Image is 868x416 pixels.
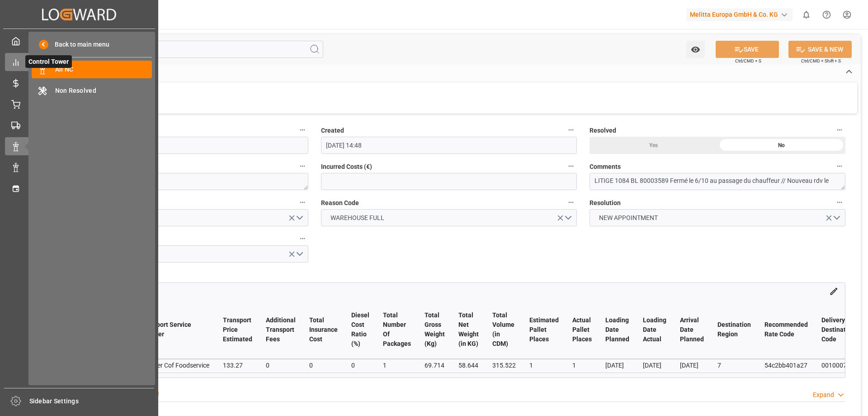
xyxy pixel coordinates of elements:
div: [DATE] [680,360,704,371]
span: Resolved [590,126,616,135]
div: 0 [266,360,296,371]
button: SAVE [716,41,779,58]
div: No [717,137,845,154]
button: Updated [297,124,308,136]
a: My Cockpit [5,32,153,50]
input: Search Fields [42,41,323,58]
span: WAREHOUSE FULL [326,213,389,223]
div: 0010007078 [821,360,858,371]
button: open menu [52,245,308,263]
div: 0 [351,360,369,371]
div: 0 [309,360,338,371]
th: Transport Service Provider [133,301,216,359]
div: [DATE] [643,360,666,371]
a: Order Management [5,95,153,113]
th: Total Number Of Packages [376,301,418,359]
div: Dachser Cof Foodservice [140,360,209,371]
th: Loading Date Planned [599,301,636,359]
div: Expand [813,390,834,400]
th: Total Volume (in CDM) [486,301,523,359]
th: Destination Region [711,301,758,359]
button: SAVE & NEW [788,41,852,58]
a: Rate Management [5,74,153,92]
textarea: LITIGE 1084 BL 80003589 Fermé le 6/10 au passage du chauffeur // Nouveau rdv le [590,173,845,190]
a: Data Management [5,158,153,176]
div: 1 [383,360,411,371]
span: Reason Code [321,198,359,208]
span: Ctrl/CMD + S [735,57,761,64]
span: All NC [55,65,152,74]
th: Total Net Weight (in KG) [452,301,486,359]
textarea: 40115336313c [52,173,308,190]
span: NEW APPOINTMENT [594,213,662,223]
button: open menu [686,41,705,58]
button: Resolved [834,124,845,136]
button: Responsible Party [297,196,308,208]
span: Control Tower [25,55,72,68]
button: Resolution [834,196,845,208]
button: Incurred Costs (€) [565,160,577,172]
th: Delivery Destination Code [815,301,864,359]
span: Sidebar Settings [29,397,155,406]
th: Recommended Rate Code [758,301,815,359]
th: Loading Date Actual [636,301,673,359]
div: 69.714 [425,360,445,371]
th: Total Insurance Cost [302,301,344,359]
th: Estimated Pallet Places [523,301,566,359]
span: Back to main menu [48,40,109,49]
button: Comments [834,160,845,172]
button: Reason Code [565,196,577,208]
div: 1 [529,360,559,371]
div: 7 [717,360,751,371]
div: 315.522 [492,360,516,371]
th: Total Gross Weight (Kg) [418,301,452,359]
button: open menu [52,209,308,226]
span: Ctrl/CMD + Shift + S [801,57,841,64]
th: Diesel Cost Ratio (%) [344,301,376,359]
input: DD-MM-YYYY HH:MM [321,137,577,154]
div: 54c2bb401a27 [764,360,808,371]
button: open menu [321,209,577,226]
button: Melitta Europa GmbH & Co. KG [686,6,796,23]
input: DD-MM-YYYY HH:MM [52,137,308,154]
div: [DATE] [605,360,629,371]
div: 1 [572,360,592,371]
span: Non Resolved [55,86,152,96]
button: Transport ID Logward * [297,160,308,172]
a: Control TowerControl Tower [5,53,153,71]
button: open menu [590,209,845,226]
a: Timeslot Management [5,179,153,197]
button: Help Center [816,5,837,25]
th: Additional Transport Fees [259,301,302,359]
th: Actual Pallet Places [566,301,599,359]
a: Non Resolved [32,81,152,99]
th: Arrival Date Planned [673,301,711,359]
span: Comments [590,162,621,172]
span: Resolution [590,198,621,208]
button: Created [565,124,577,136]
div: 133.27 [223,360,252,371]
span: Incurred Costs (€) [321,162,372,172]
button: Cost Ownership [297,233,308,244]
div: Melitta Europa GmbH & Co. KG [686,8,793,21]
div: 58.644 [458,360,479,371]
span: Created [321,126,344,135]
a: All NC [32,61,152,78]
button: show 0 new notifications [796,5,816,25]
div: Yes [590,137,717,154]
th: Transport Price Estimated [216,301,259,359]
a: Transport Management [5,116,153,134]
